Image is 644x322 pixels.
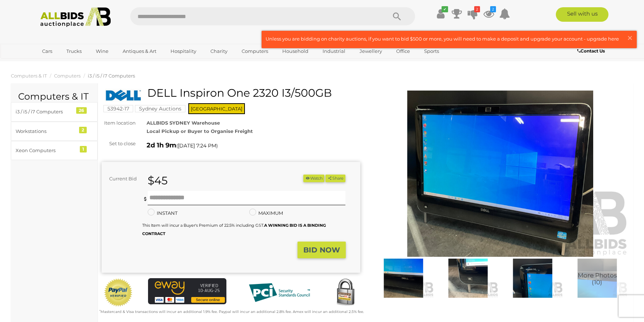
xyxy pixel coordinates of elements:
[11,122,98,141] a: Workstations 2
[148,278,226,304] img: eWAY Payment Gateway
[148,209,177,217] label: INSTANT
[62,45,86,57] a: Trucks
[391,45,415,57] a: Office
[178,142,216,149] span: [DATE] 7:24 PM
[36,7,115,27] img: Allbids.com.au
[147,120,220,126] strong: ALLBIDS SYDNEY Warehouse
[577,47,607,55] a: Contact Us
[577,48,605,54] b: Contact Us
[474,6,480,12] i: 2
[91,45,113,57] a: Wine
[11,141,98,160] a: Xeon Computers 1
[54,73,81,79] a: Computers
[103,278,133,307] img: Official PayPal Seal
[147,141,176,149] strong: 2d 1h 9m
[278,45,313,57] a: Household
[79,127,87,133] div: 2
[303,175,324,182] li: Watch this item
[438,259,499,298] img: DELL Inspiron One 2320 I3/500GB
[567,259,628,298] img: DELL Inspiron One 2320 I3/500GB
[298,242,346,259] button: BID NOW
[467,7,478,20] a: 2
[37,45,57,57] a: Cars
[502,259,563,298] img: DELL Inspiron One 2320 I3/500GB
[37,57,98,69] a: [GEOGRAPHIC_DATA]
[18,92,90,102] h2: Computers & IT
[11,73,47,79] a: Computers & IT
[556,7,608,22] a: Sell with us
[16,127,75,135] div: Workstations
[303,246,340,254] strong: BID NOW
[325,175,345,182] button: Share
[16,108,75,116] div: i3 / i5 / i7 Computers
[206,45,232,57] a: Charity
[243,278,316,307] img: PCI DSS compliant
[102,175,142,183] div: Current Bid
[96,119,141,127] div: Item location
[237,45,273,57] a: Computers
[419,45,444,57] a: Sports
[11,102,98,121] a: i3 / i5 / i7 Computers 26
[142,223,326,236] small: This Item will incur a Buyer's Premium of 22.5% including GST.
[76,107,87,114] div: 26
[103,106,133,112] a: 53942-17
[371,91,630,257] img: DELL Inspiron One 2320 I3/500GB
[490,6,496,12] i: 2
[166,45,201,57] a: Hospitality
[379,7,415,25] button: Search
[148,174,168,187] strong: $45
[483,7,494,20] a: 2
[80,146,87,152] div: 1
[373,259,434,298] img: DELL Inspiron One 2320 I3/500GB
[331,278,360,307] img: Secured by Rapid SSL
[88,73,135,79] a: i3 / i5 / i7 Computers
[303,175,324,182] button: Watch
[103,105,133,112] mark: 53942-17
[105,89,142,102] img: DELL Inspiron One 2320 I3/500GB
[118,45,161,57] a: Antiques & Art
[435,7,446,20] a: ✔
[99,309,364,314] small: Mastercard & Visa transactions will incur an additional 1.9% fee. Paypal will incur an additional...
[355,45,387,57] a: Jewellery
[16,146,75,155] div: Xeon Computers
[147,128,253,134] strong: Local Pickup or Buyer to Organise Freight
[96,139,141,148] div: Set to close
[135,105,185,112] mark: Sydney Auctions
[578,272,617,285] span: More Photos (10)
[318,45,350,57] a: Industrial
[176,143,218,149] span: ( )
[567,259,628,298] a: More Photos(10)
[627,31,633,45] span: ×
[188,103,245,114] span: [GEOGRAPHIC_DATA]
[105,87,358,99] h1: DELL Inspiron One 2320 I3/500GB
[249,209,283,217] label: MAXIMUM
[135,106,185,112] a: Sydney Auctions
[442,6,448,12] i: ✔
